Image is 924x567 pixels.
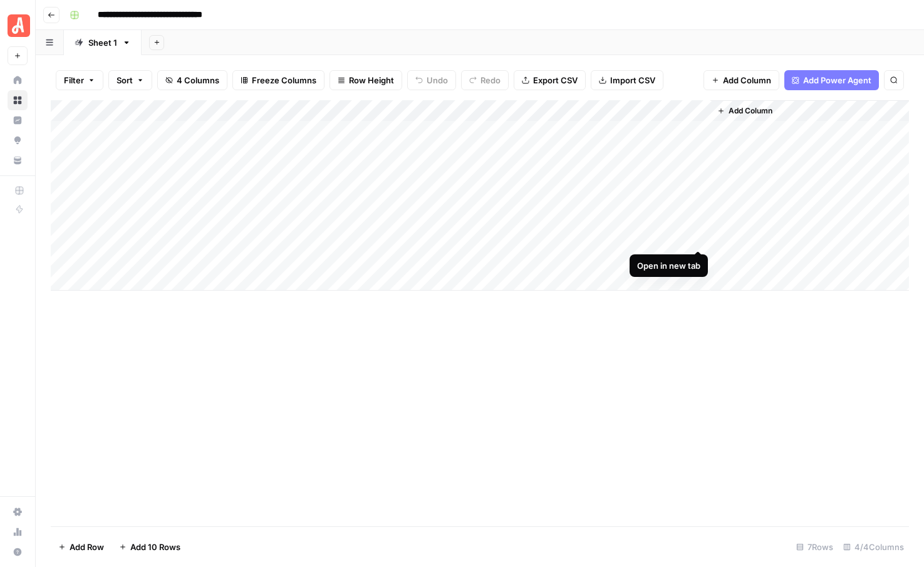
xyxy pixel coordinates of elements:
button: Add Column [703,70,779,90]
span: Row Height [349,74,394,86]
span: Freeze Columns [252,74,316,86]
span: Filter [64,74,84,86]
div: Sheet 1 [88,36,117,49]
a: Your Data [8,150,28,170]
button: Add 10 Rows [112,537,188,557]
span: Sort [117,74,133,86]
button: Import CSV [591,70,663,90]
button: Redo [461,70,509,90]
div: 7 Rows [791,537,838,557]
button: Row Height [330,70,402,90]
div: 4/4 Columns [838,537,909,557]
a: Usage [8,522,28,542]
button: Add Column [712,103,777,119]
a: Browse [8,90,28,110]
img: Angi Logo [8,14,30,37]
button: Add Row [51,537,112,557]
button: Sort [108,70,152,90]
a: Sheet 1 [64,30,142,55]
span: Add Power Agent [803,74,871,86]
div: Open in new tab [637,259,700,272]
span: Undo [427,74,448,86]
button: Filter [56,70,103,90]
button: Add Power Agent [784,70,879,90]
a: Opportunities [8,130,28,150]
button: Freeze Columns [232,70,324,90]
button: Workspace: Angi [8,10,28,41]
span: Add Row [70,541,104,553]
button: 4 Columns [157,70,227,90]
button: Help + Support [8,542,28,562]
span: 4 Columns [177,74,219,86]
a: Insights [8,110,28,130]
span: Add Column [723,74,771,86]
a: Home [8,70,28,90]
span: Export CSV [533,74,578,86]
button: Export CSV [514,70,586,90]
a: Settings [8,502,28,522]
span: Add Column [729,105,772,117]
span: Add 10 Rows [130,541,180,553]
span: Import CSV [610,74,655,86]
span: Redo [480,74,501,86]
button: Undo [407,70,456,90]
